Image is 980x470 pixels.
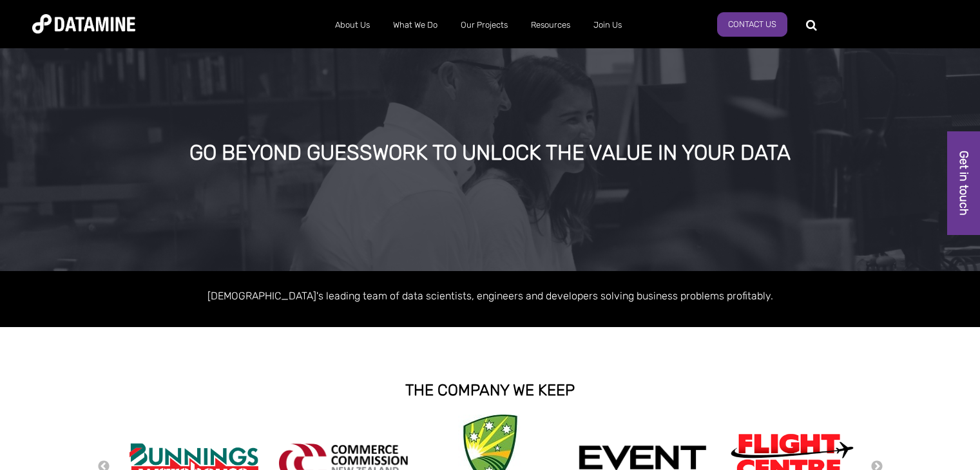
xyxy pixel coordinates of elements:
strong: THE COMPANY WE KEEP [405,381,575,399]
a: Our Projects [449,8,519,42]
a: Resources [519,8,582,42]
p: [DEMOGRAPHIC_DATA]'s leading team of data scientists, engineers and developers solving business p... [123,287,858,305]
img: Datamine [32,14,135,33]
a: What We Do [381,8,449,42]
a: Join Us [582,8,633,42]
a: About Us [323,8,381,42]
a: Get in touch [947,131,980,235]
a: Contact Us [717,12,787,37]
div: GO BEYOND GUESSWORK TO UNLOCK THE VALUE IN YOUR DATA [115,142,866,165]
